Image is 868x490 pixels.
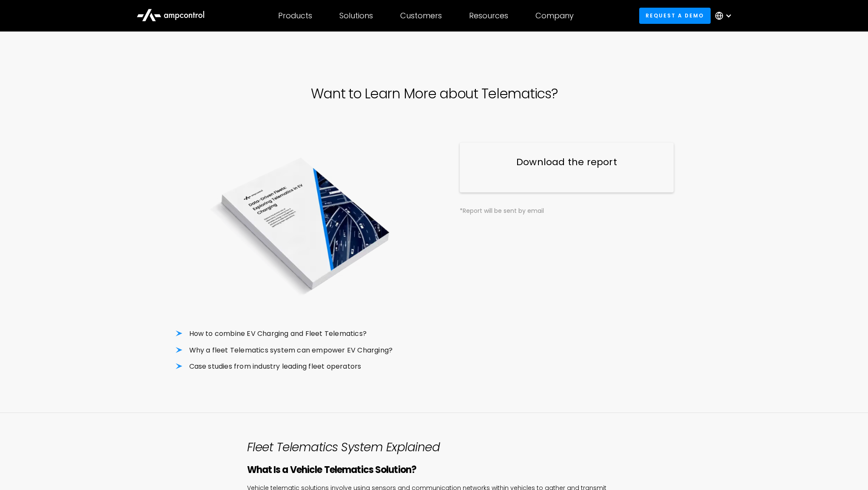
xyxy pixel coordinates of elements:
strong: What Is a Vehicle Telematics Solution? [247,463,417,476]
div: Company [535,11,574,20]
p: ‍ [247,476,621,484]
div: Solutions [339,11,373,20]
li: How to combine EV Charging and Fleet Telematics? [176,329,427,338]
div: Resources [469,11,508,20]
li: Why a fleet Telematics system can empower EV Charging? [176,346,427,355]
em: Fleet Telematics System Explained [247,439,440,456]
li: Case studies from industry leading fleet operators [176,362,427,371]
div: Products [278,11,312,20]
div: *Report will be sent by email [460,206,674,215]
div: Customers [400,11,442,20]
h3: Download the report [477,156,657,169]
h1: Want to Learn More about Telematics? [311,86,558,102]
img: Data-Driven Fleets: Exploring Telematics in EV Charging and Fleet Management [176,143,427,309]
a: Request a demo [639,8,711,23]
